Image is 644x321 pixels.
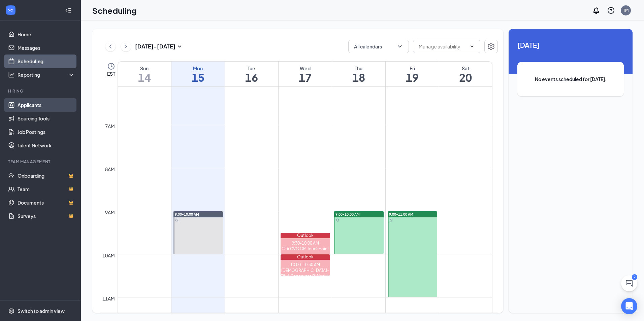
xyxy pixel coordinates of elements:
a: September 17, 2025 [279,62,332,86]
a: Job Postings [18,125,75,139]
div: Tue [225,65,278,72]
svg: ChevronLeft [107,42,114,50]
svg: ChevronDown [396,43,403,50]
h1: 17 [279,72,332,83]
div: Thu [332,65,385,72]
a: Messages [18,41,75,55]
span: No events scheduled for [DATE]. [531,75,610,83]
h1: 18 [332,72,385,83]
div: 11am [101,295,116,302]
div: Open Intercom Messenger [621,298,637,314]
div: Reporting [18,71,75,78]
h1: 15 [171,72,225,83]
a: September 14, 2025 [118,62,171,86]
button: Settings [484,40,498,53]
svg: Settings [8,308,15,314]
a: September 20, 2025 [439,62,492,86]
a: September 16, 2025 [225,62,278,86]
svg: QuestionInfo [607,6,615,14]
div: Outlook [281,254,330,260]
div: Wed [279,65,332,72]
h1: 14 [118,72,171,83]
h1: Scheduling [92,5,137,16]
div: Outlook [281,233,330,238]
div: 10:00-10:30 AM [281,262,330,267]
svg: WorkstreamLogo [7,7,14,13]
a: DocumentsCrown [18,196,75,209]
span: EST [107,70,115,77]
svg: SmallChevronDown [175,42,184,50]
button: ChatActive [621,275,637,291]
span: 9:00-10:00 AM [175,212,199,217]
a: TeamCrown [18,182,75,196]
div: 8am [104,166,116,173]
a: September 15, 2025 [171,62,225,86]
a: September 18, 2025 [332,62,385,86]
svg: Analysis [8,71,15,78]
svg: Settings [487,42,495,50]
a: Applicants [18,98,75,112]
svg: Sync [175,218,179,222]
h3: [DATE] - [DATE] [135,43,175,50]
h1: 20 [439,72,492,83]
a: Sourcing Tools [18,112,75,125]
div: 9am [104,209,116,216]
div: Switch to admin view [18,308,65,314]
div: 9:30-10:00 AM [281,240,330,246]
button: All calendarsChevronDown [348,40,409,53]
svg: ChevronDown [469,44,475,49]
h1: 19 [386,72,439,83]
h1: 16 [225,72,278,83]
div: Hiring [8,88,74,94]
span: 9:00-10:00 AM [335,212,360,217]
svg: Sync [336,218,339,222]
svg: ChatActive [625,279,633,287]
input: Manage availability [419,43,466,50]
div: Fri [386,65,439,72]
svg: Notifications [592,6,600,14]
span: [DATE] [517,40,624,50]
svg: ChevronRight [123,42,129,50]
a: SurveysCrown [18,209,75,223]
div: CFA CVG GM Touchpoint [281,246,330,252]
a: OnboardingCrown [18,169,75,182]
div: 10am [101,252,116,259]
button: ChevronRight [121,41,131,51]
div: [DEMOGRAPHIC_DATA]-Fil-A Concourse B Weekly Construction Meeting [281,267,330,285]
div: TM [623,7,629,13]
svg: Sync [389,218,393,222]
div: Mon [171,65,225,72]
svg: Clock [107,62,115,70]
div: Sat [439,65,492,72]
button: ChevronLeft [105,41,116,51]
svg: Collapse [65,7,72,14]
div: Team Management [8,159,74,165]
a: Home [18,28,75,41]
a: Scheduling [18,55,75,68]
a: September 19, 2025 [386,62,439,86]
div: Sun [118,65,171,72]
div: 7am [104,122,116,130]
a: Talent Network [18,139,75,152]
div: 2 [632,274,637,280]
span: 9:00-11:00 AM [389,212,413,217]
